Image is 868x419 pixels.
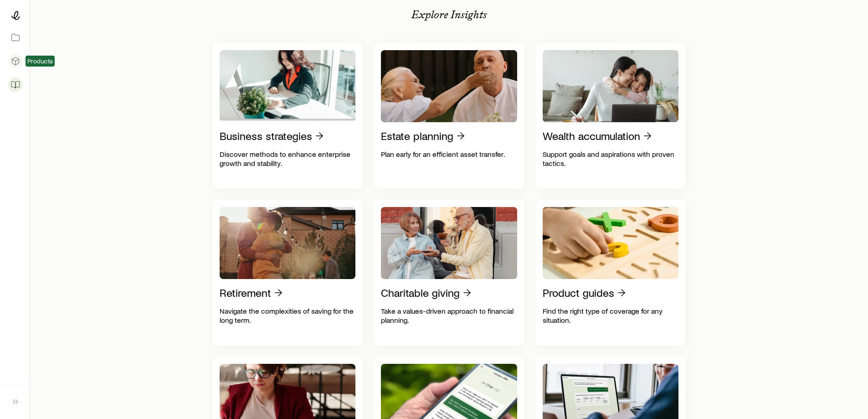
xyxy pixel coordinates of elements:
[220,286,271,299] p: Retirement
[381,286,460,299] p: Charitable giving
[212,200,363,346] a: RetirementNavigate the complexities of saving for the long term.
[543,129,640,142] p: Wealth accumulation
[374,200,524,346] a: Charitable givingTake a values-driven approach to financial planning.
[220,150,356,168] p: Discover methods to enhance enterprise growth and stability.
[220,207,356,279] img: Retirement
[543,150,679,168] p: Support goals and aspirations with proven tactics.
[543,306,679,325] p: Find the right type of coverage for any situation.
[220,306,356,325] p: Navigate the complexities of saving for the long term.
[381,306,517,325] p: Take a values-driven approach to financial planning.
[411,8,487,21] p: Explore Insights
[543,286,614,299] p: Product guides
[543,50,679,122] img: Wealth accumulation
[374,43,524,189] a: Estate planningPlan early for an efficient asset transfer.
[381,207,517,279] img: Charitable giving
[381,150,517,159] p: Plan early for an efficient asset transfer.
[543,207,679,279] img: Product guides
[535,200,686,346] a: Product guidesFind the right type of coverage for any situation.
[535,43,686,189] a: Wealth accumulationSupport goals and aspirations with proven tactics.
[381,129,453,142] p: Estate planning
[220,129,312,142] p: Business strategies
[212,43,363,189] a: Business strategiesDiscover methods to enhance enterprise growth and stability.
[220,50,356,122] img: Business strategies
[27,57,53,65] span: Products
[381,50,517,122] img: Estate planning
